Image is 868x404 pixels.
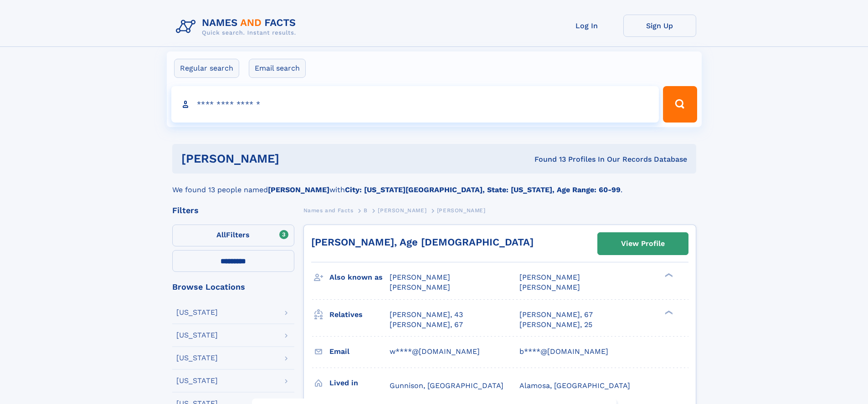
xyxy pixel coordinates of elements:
div: We found 13 people named with . [172,174,696,195]
input: search input [171,86,659,123]
a: Sign Up [623,15,696,37]
span: [PERSON_NAME] [437,207,486,214]
div: Found 13 Profiles In Our Records Database [407,154,687,164]
a: Names and Facts [303,205,354,216]
span: [PERSON_NAME] [390,273,450,281]
div: [US_STATE] [176,332,218,339]
div: [US_STATE] [176,354,218,362]
a: [PERSON_NAME] [378,205,426,216]
div: ❯ [663,272,673,278]
a: [PERSON_NAME], Age [DEMOGRAPHIC_DATA] [311,236,534,248]
div: ❯ [663,309,673,315]
span: B [364,207,368,214]
a: [PERSON_NAME], 43 [390,310,463,320]
h3: Also known as [329,270,390,285]
h3: Email [329,344,390,359]
a: B [364,205,368,216]
button: Search Button [663,86,697,123]
h3: Relatives [329,307,390,322]
img: Logo Names and Facts [172,15,303,39]
a: [PERSON_NAME], 67 [519,310,593,320]
a: View Profile [598,233,688,255]
span: Gunnison, [GEOGRAPHIC_DATA] [390,381,503,390]
a: [PERSON_NAME], 67 [390,320,463,330]
label: Regular search [174,59,239,78]
span: [PERSON_NAME] [390,283,450,291]
h3: Lived in [329,375,390,391]
div: Filters [172,206,294,215]
span: [PERSON_NAME] [378,207,426,214]
div: Browse Locations [172,283,294,291]
label: Filters [172,225,294,246]
label: Email search [249,59,306,78]
span: Alamosa, [GEOGRAPHIC_DATA] [519,381,630,390]
span: [PERSON_NAME] [519,283,580,291]
a: [PERSON_NAME], 25 [519,320,592,330]
h1: [PERSON_NAME] [181,153,407,164]
b: City: [US_STATE][GEOGRAPHIC_DATA], State: [US_STATE], Age Range: 60-99 [345,185,621,194]
div: View Profile [621,233,665,254]
div: [US_STATE] [176,377,218,384]
a: Log In [550,15,623,37]
span: All [216,230,226,239]
b: [PERSON_NAME] [268,185,329,194]
span: [PERSON_NAME] [519,273,580,281]
div: [US_STATE] [176,309,218,316]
